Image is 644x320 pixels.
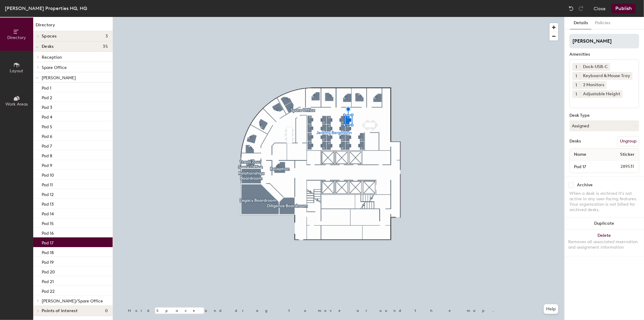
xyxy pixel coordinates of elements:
[42,219,54,226] p: Pod 15
[105,34,108,39] span: 3
[568,5,574,11] img: Undo
[42,309,78,313] span: Points of interest
[42,181,53,188] p: Pod 11
[578,5,584,11] img: Redo
[580,81,607,89] div: 2 Monitors
[42,34,57,39] span: Spaces
[576,73,577,79] span: 1
[569,120,639,131] button: Assigned
[5,102,28,107] span: Work Areas
[42,103,52,110] p: Pod 3
[594,4,606,13] button: Close
[569,139,581,144] div: Desks
[42,93,52,100] p: Pod 2
[42,239,53,246] p: Pod 17
[42,277,54,284] p: Pod 21
[572,81,580,89] button: 1
[33,22,113,31] h1: Directory
[42,299,103,304] span: [PERSON_NAME]/Spare Office
[103,44,108,49] span: 35
[42,122,52,129] p: Pod 5
[572,72,580,80] button: 1
[568,239,640,250] div: Removes all associated reservation and assignment information
[42,268,55,275] p: Pod 20
[612,4,636,13] button: Publish
[42,258,54,265] p: Pod 19
[580,90,623,98] div: Adjustable Height
[571,149,589,160] span: Name
[572,63,580,71] button: 1
[5,5,87,12] div: [PERSON_NAME] Properties HQ, HQ
[580,63,610,71] div: Dock-USB-C
[606,163,638,170] span: 289531
[42,65,67,70] span: Spare Office
[42,190,54,197] p: Pod 12
[617,149,638,160] span: Sticker
[591,17,614,29] button: Policies
[571,162,606,171] input: Unnamed desk
[617,136,639,146] button: Ungroup
[576,64,577,70] span: 1
[569,52,639,57] div: Amenities
[42,44,53,49] span: Desks
[42,152,52,158] p: Pod 8
[565,217,644,230] button: Duplicate
[565,230,644,256] button: DeleteRemoves all associated reservation and assignment information
[10,68,24,73] span: Layout
[544,304,558,314] button: Help
[42,229,54,236] p: Pod 16
[569,113,639,118] div: Desk Type
[576,91,577,97] span: 1
[105,309,108,313] span: 0
[42,84,51,91] p: Pod 1
[42,132,52,139] p: Pod 6
[42,55,62,60] span: Reception
[580,72,633,80] div: Keyboard & Mouse Tray
[570,17,591,29] button: Details
[569,191,639,213] div: When a desk is archived it's not active in any user-facing features. Your organization is not bil...
[42,248,54,255] p: Pod 18
[42,142,52,149] p: Pod 7
[7,35,26,40] span: Directory
[576,82,577,88] span: 1
[42,171,54,178] p: Pod 10
[42,210,54,217] p: Pod 14
[577,183,593,188] div: Archive
[42,200,54,207] p: Pod 13
[42,75,76,80] span: [PERSON_NAME]
[42,287,55,294] p: Pod 22
[42,161,52,168] p: Pod 9
[42,113,52,120] p: Pod 4
[572,90,580,98] button: 1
